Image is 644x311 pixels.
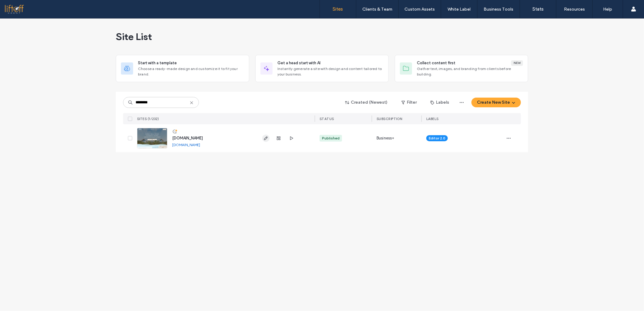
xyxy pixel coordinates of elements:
span: Gather text, images, and branding from clients before building. [417,66,523,77]
span: Business+ [377,135,394,141]
button: Create New Site [471,98,521,107]
div: Start with a templateChoose a ready-made design and customize it to fit your brand. [116,55,249,82]
span: LABELS [426,117,439,121]
div: Collect content firstNewGather text, images, and branding from clients before building. [395,55,528,82]
label: Clients & Team [362,7,392,12]
label: Custom Assets [405,7,435,12]
div: New [511,60,523,66]
div: Published [322,135,340,141]
span: Instantly generate a site with design and content tailored to your business. [277,66,384,77]
label: Business Tools [484,7,514,12]
label: Sites [333,6,343,12]
span: Help [14,4,26,10]
label: White Label [448,7,471,12]
span: SITES (1/232) [137,117,159,121]
div: Get a head start with AIInstantly generate a site with design and content tailored to your business. [255,55,389,82]
span: SUBSCRIPTION [377,117,402,121]
span: Collect content first [417,60,455,66]
label: Help [603,7,612,12]
button: Filter [395,98,423,107]
span: Start with a template [138,60,177,66]
a: [DOMAIN_NAME] [172,136,203,140]
span: Site List [116,31,152,43]
button: Labels [425,98,454,107]
span: Get a head start with AI [277,60,320,66]
span: STATUS [320,117,334,121]
a: [DOMAIN_NAME] [172,142,200,147]
span: Editor 2.0 [429,135,445,141]
button: Created (Newest) [340,98,393,107]
label: Stats [532,6,544,12]
span: Choose a ready-made design and customize it to fit your brand. [138,66,244,77]
label: Resources [564,7,585,12]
